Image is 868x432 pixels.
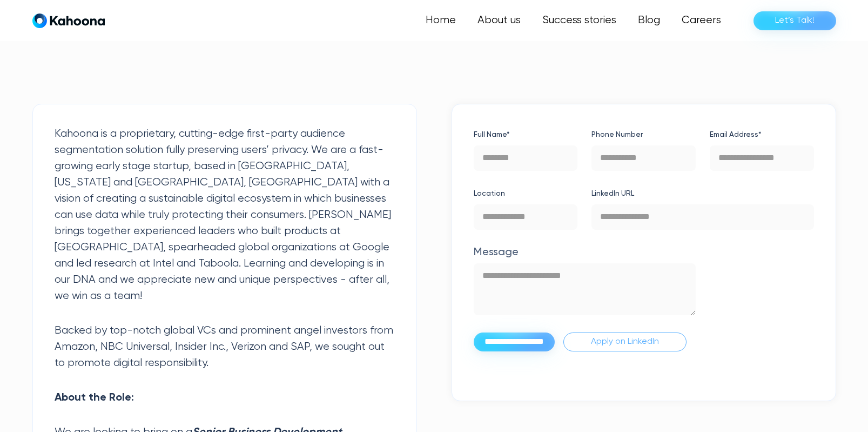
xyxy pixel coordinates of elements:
[563,333,687,351] a: Apply on LinkedIn
[591,126,696,143] label: Phone Number
[55,323,395,371] p: Backed by top-notch global VCs and prominent angel investors from Amazon, NBC Universal, Insider ...
[474,126,814,351] form: Application Form
[627,10,671,31] a: Blog
[710,126,814,143] label: Email Address*
[775,12,815,29] div: Let’s Talk!
[474,126,578,143] label: Full Name*
[467,10,531,31] a: About us
[753,11,836,30] a: Let’s Talk!
[474,185,578,202] label: Location
[32,13,105,29] a: home
[531,10,627,31] a: Success stories
[55,126,395,304] p: Kahoona is a proprietary, cutting-edge first-party audience segmentation solution fully preservin...
[591,185,813,202] label: LinkedIn URL
[55,393,134,403] strong: About the Role:
[671,10,732,31] a: Careers
[474,244,696,261] label: Message
[415,10,467,31] a: Home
